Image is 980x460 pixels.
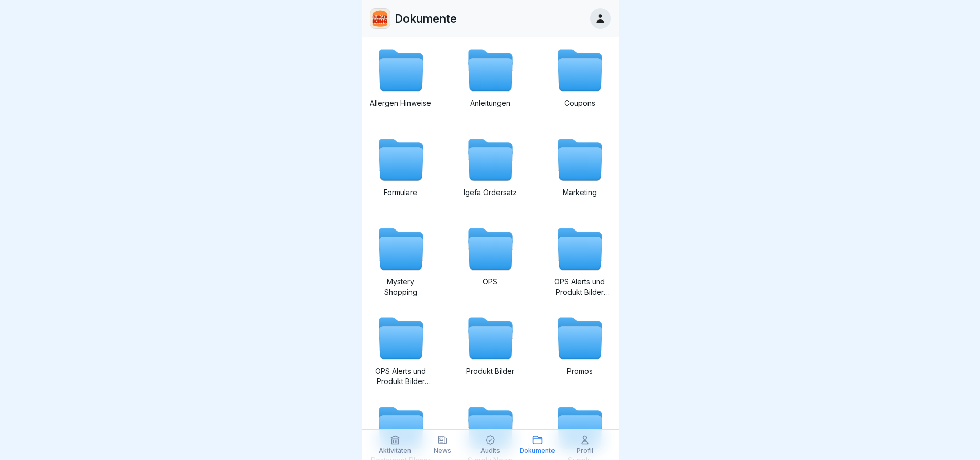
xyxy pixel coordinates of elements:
[370,187,432,198] p: Formulare
[370,9,390,28] img: w2f18lwxr3adf3talrpwf6id.png
[370,98,432,108] p: Allergen Hinweise
[549,98,611,108] p: Coupons
[370,135,432,208] a: Formulare
[520,447,555,454] p: Dokumente
[549,224,611,297] a: OPS Alerts und Produkt Bilder Promo
[434,447,451,454] p: News
[459,46,521,119] a: Anleitungen
[370,314,432,387] a: OPS Alerts und Produkt Bilder Standard
[459,135,521,208] a: Igefa Ordersatz
[370,277,432,297] p: Mystery Shopping
[459,224,521,297] a: OPS
[459,314,521,387] a: Produkt Bilder
[577,447,593,454] p: Profil
[480,447,500,454] p: Audits
[549,314,611,387] a: Promos
[549,277,611,297] p: OPS Alerts und Produkt Bilder Promo
[370,366,432,387] p: OPS Alerts und Produkt Bilder Standard
[549,46,611,119] a: Coupons
[459,187,521,198] p: Igefa Ordersatz
[370,224,432,297] a: Mystery Shopping
[459,277,521,287] p: OPS
[370,46,432,119] a: Allergen Hinweise
[549,135,611,208] a: Marketing
[379,447,411,454] p: Aktivitäten
[395,12,457,25] p: Dokumente
[549,366,611,376] p: Promos
[459,366,521,376] p: Produkt Bilder
[549,187,611,198] p: Marketing
[459,98,521,108] p: Anleitungen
